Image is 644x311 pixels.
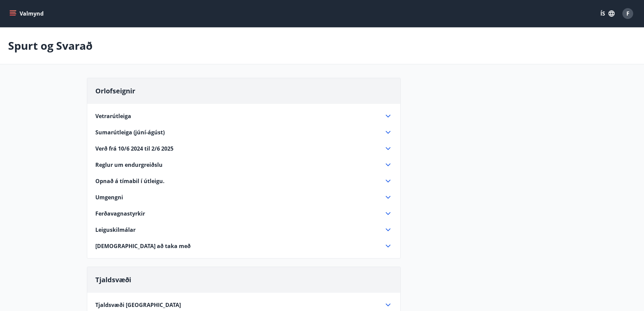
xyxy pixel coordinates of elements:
[8,7,46,20] button: menu
[95,112,131,120] span: Vetrarútleiga
[95,145,173,152] span: Verð frá 10/6 2024 til 2/6 2025
[626,10,629,17] span: F
[95,194,123,201] span: Umgengni
[95,226,392,234] div: Leiguskilmálar
[95,145,392,153] div: Verð frá 10/6 2024 til 2/6 2025
[95,209,392,218] div: Ferðavagnastyrkir
[95,275,131,284] span: Tjaldsvæði
[95,129,165,136] span: Sumarútleiga (júní-ágúst)
[95,161,392,169] div: Reglur um endurgreiðslu
[95,210,145,217] span: Ferðavagnastyrkir
[95,128,392,136] div: Sumarútleiga (júní-ágúst)
[597,7,618,20] button: ÍS
[95,161,163,169] span: Reglur um endurgreiðslu
[95,177,165,185] span: Opnað á tímabil í útleigu.
[95,193,392,201] div: Umgengni
[620,5,636,22] button: F
[95,177,392,185] div: Opnað á tímabil í útleigu.
[95,86,135,95] span: Orlofseignir
[95,242,191,250] span: [DEMOGRAPHIC_DATA] að taka með
[95,226,136,234] span: Leiguskilmálar
[8,38,93,53] p: Spurt og Svarað
[95,112,392,120] div: Vetrarútleiga
[95,242,392,250] div: [DEMOGRAPHIC_DATA] að taka með
[95,301,181,309] span: Tjaldsvæði [GEOGRAPHIC_DATA]
[95,301,392,309] div: Tjaldsvæði [GEOGRAPHIC_DATA]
